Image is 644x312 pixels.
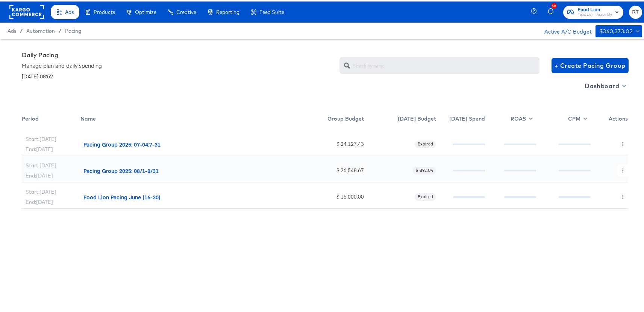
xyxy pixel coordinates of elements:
div: Food Lion Pacing June (16-30) [83,192,161,199]
button: Dashboard [582,78,628,90]
span: / [55,26,65,32]
button: + Create Pacing Group [552,57,629,72]
div: Name [80,109,299,128]
span: / [16,26,26,32]
span: + Create Pacing Group [555,59,626,69]
div: [DATE] Budget [364,109,436,128]
div: Pacing Group 2025: 07-04:7-31 [83,139,161,147]
div: Period [22,109,80,128]
span: Expired [415,193,436,199]
button: $360,373.02 [596,24,642,36]
span: $ 892.04 [412,166,436,172]
a: Pacing [65,26,81,32]
div: Toggle SortBy [299,109,364,128]
div: [DATE] 08:52 [22,71,102,78]
button: Food LionFood Lion - Assembly [563,4,623,17]
div: $360,373.02 [599,25,633,35]
div: Actions [591,109,628,128]
div: End: [DATE] [26,197,53,204]
div: Start: [DATE] [26,161,56,168]
div: $ 15,000.00 [303,192,364,199]
div: [DATE] Spend [436,109,485,128]
div: Daily Pacing [22,50,102,78]
input: Search by name [353,53,539,69]
span: Ads [8,26,16,32]
div: Active A/C Budget [536,24,592,35]
div: End: [DATE] [26,144,53,151]
span: Ads [65,8,74,14]
div: $ 24,127.43 [303,139,364,146]
div: End: [DATE] [26,171,53,178]
div: Toggle SortBy [80,109,299,128]
button: 46 [547,3,559,18]
span: Automation [26,26,55,32]
div: CPM [536,109,591,128]
span: Feed Suite [259,8,284,14]
span: RT [632,6,639,15]
button: RT [629,4,642,17]
div: Start: [DATE] [26,187,56,194]
div: Pacing Group 2025: 08/1-8/31 [83,165,159,173]
div: Manage plan and daily spending [22,60,102,68]
span: Reporting [216,8,239,14]
span: Food Lion [577,5,612,12]
div: ROAS [485,109,536,128]
span: Food Lion - Assembly [577,11,612,17]
div: Group Budget [299,109,364,128]
div: Toggle SortBy [22,109,80,128]
span: Dashboard [585,79,625,90]
span: Expired [415,140,436,146]
span: Creative [176,8,196,14]
div: $ 26,548.67 [303,165,364,173]
span: Products [94,8,115,14]
div: 46 [551,2,557,7]
span: Optimize [135,8,156,14]
div: Start: [DATE] [26,134,56,141]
